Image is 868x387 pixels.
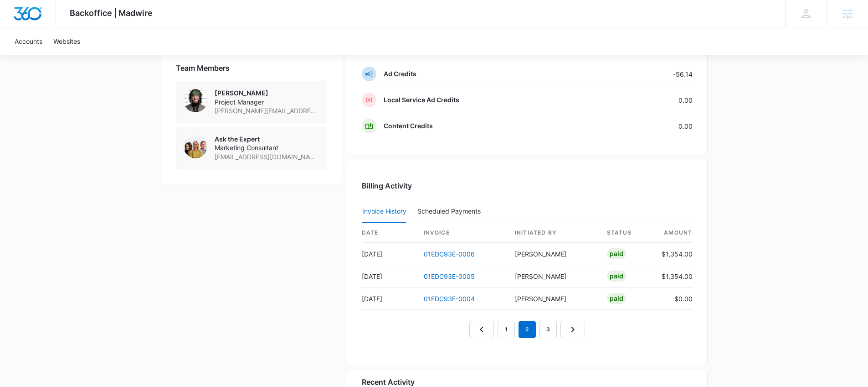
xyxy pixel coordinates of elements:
[600,223,654,243] th: status
[654,265,693,288] td: $1,354.00
[607,248,626,259] div: Paid
[596,61,693,87] td: -56.14
[215,152,318,162] span: [EMAIL_ADDRESS][DOMAIN_NAME]
[560,321,585,338] a: Next Page
[424,272,475,280] a: 01EDC93E-0005
[519,321,536,338] em: 2
[607,293,626,304] div: Paid
[215,135,318,144] p: Ask the Expert
[469,321,585,338] nav: Pagination
[215,106,318,115] span: [PERSON_NAME][EMAIL_ADDRESS][PERSON_NAME][DOMAIN_NAME]
[424,250,475,258] a: 01EDC93E-0006
[607,271,626,282] div: Paid
[596,87,693,113] td: 0.00
[508,265,600,288] td: [PERSON_NAME]
[215,98,318,107] span: Project Manager
[362,243,416,265] td: [DATE]
[362,288,416,310] td: [DATE]
[362,223,416,243] th: date
[184,135,207,158] img: Ask the Expert
[184,89,207,112] img: Percy Ackerman
[417,208,484,214] div: Scheduled Payments
[654,243,693,265] td: $1,354.00
[70,8,153,18] span: Backoffice | Madwire
[508,288,600,310] td: [PERSON_NAME]
[416,223,508,243] th: invoice
[362,265,416,288] td: [DATE]
[362,180,693,191] h3: Billing Activity
[215,143,318,152] span: Marketing Consultant
[508,223,600,243] th: Initiated By
[654,223,693,243] th: amount
[384,69,416,78] p: Ad Credits
[9,27,48,55] a: Accounts
[384,95,459,105] p: Local Service Ad Credits
[424,295,475,303] a: 01EDC93E-0004
[469,321,494,338] a: Previous Page
[215,89,318,98] p: [PERSON_NAME]
[508,243,600,265] td: [PERSON_NAME]
[539,321,557,338] a: Page 3
[362,201,406,223] button: Invoice History
[48,27,86,55] a: Websites
[384,121,433,131] p: Content Credits
[176,63,230,73] span: Team Members
[596,113,693,139] td: 0.00
[498,321,515,338] a: Page 1
[654,288,693,310] td: $0.00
